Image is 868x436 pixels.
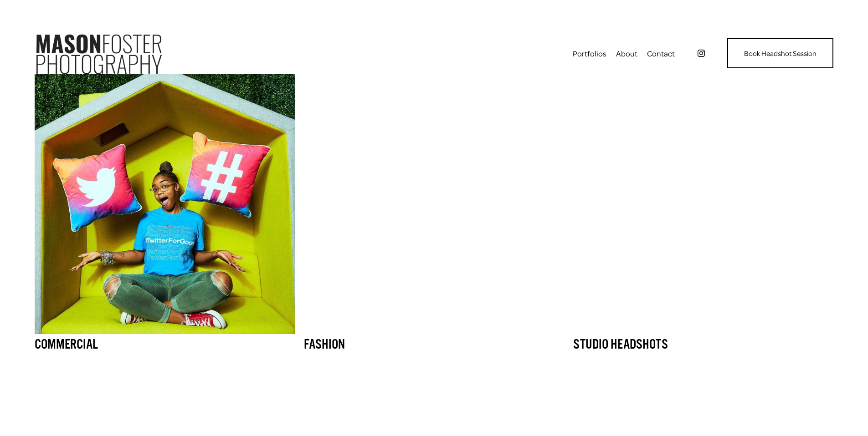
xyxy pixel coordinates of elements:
[35,334,295,355] h3: Commercial
[35,74,295,334] img: Commercial
[573,334,833,355] h3: Studio Headshots
[697,49,706,58] a: instagram-unauth
[647,46,675,61] a: Contact
[573,74,833,334] img: Studio Headshots
[727,38,833,68] a: Book Headshot Session
[573,46,606,61] a: folder dropdown
[304,334,564,355] h3: Fashion
[35,74,295,362] a: Commercial Commercial
[616,46,637,61] a: About
[304,74,564,334] img: Fashion
[573,74,833,362] a: Studio Headshots Studio Headshots
[304,74,564,362] a: Fashion Fashion
[573,47,606,60] span: Portfolios
[35,26,162,81] img: Mason Foster Photography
